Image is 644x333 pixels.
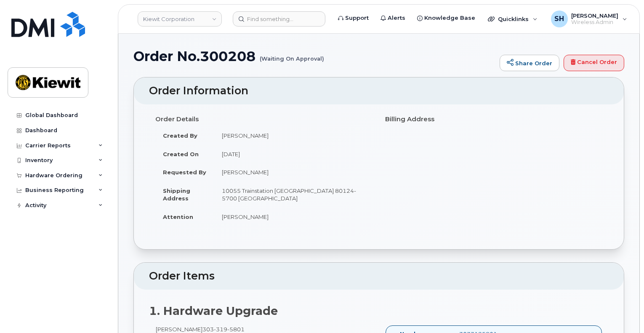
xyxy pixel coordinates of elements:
[385,116,602,123] h4: Billing Address
[163,213,193,220] strong: Attention
[149,304,278,318] strong: 1. Hardware Upgrade
[155,116,373,123] h4: Order Details
[149,85,609,97] h2: Order Information
[227,326,245,333] span: 5801
[163,169,206,176] strong: Requested By
[214,208,373,226] td: [PERSON_NAME]
[149,270,609,282] h2: Order Items
[214,163,373,181] td: [PERSON_NAME]
[133,49,495,64] h1: Order No.300208
[260,49,324,62] small: (Waiting On Approval)
[214,145,373,163] td: [DATE]
[202,326,245,333] span: 303
[214,326,227,333] span: 319
[163,132,197,139] strong: Created By
[163,187,190,202] strong: Shipping Address
[564,55,624,72] a: Cancel Order
[607,296,638,327] iframe: Messenger Launcher
[500,55,559,72] a: Share Order
[214,181,373,208] td: 10055 Trainstation [GEOGRAPHIC_DATA] 80124-5700 [GEOGRAPHIC_DATA]
[163,151,199,157] strong: Created On
[214,126,373,145] td: [PERSON_NAME]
